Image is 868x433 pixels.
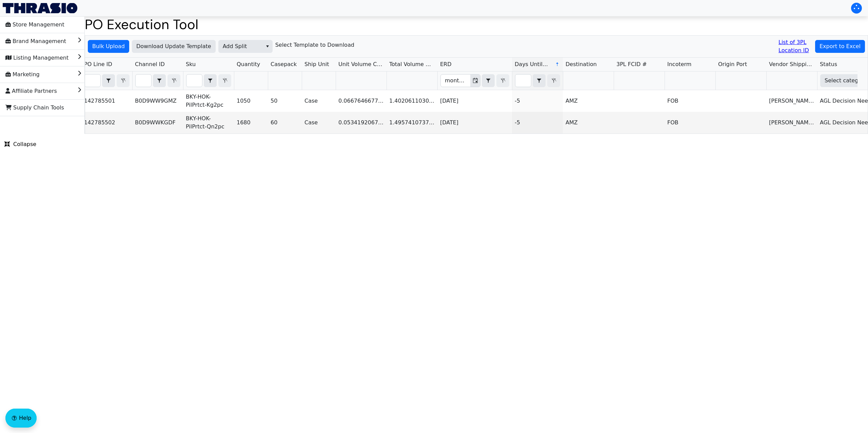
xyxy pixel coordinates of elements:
[336,90,387,112] td: 0.06676466776072
[5,102,64,113] span: Supply Chain Tools
[533,75,545,87] button: select
[482,75,494,87] button: select
[153,74,166,87] span: Choose Operator
[389,60,435,68] span: Total Volume CBM
[132,40,216,53] button: Download Update Template
[183,112,234,133] td: BKY-HOK-PilPrtct-Qn2pc
[81,112,132,133] td: 142785502
[262,40,272,53] button: select
[512,112,563,133] td: -5
[336,112,387,133] td: 0.05341920670976
[512,90,563,112] td: -5
[275,42,354,48] h6: Select Template to Download
[766,90,817,112] td: [PERSON_NAME] Hangzhou Jinhong Sanniao Down Products CO.,Ltd [GEOGRAPHIC_DATA] [GEOGRAPHIC_DATA] ...
[441,75,470,87] input: Filter
[616,60,647,68] span: 3PL FCID #
[204,75,216,87] button: select
[186,75,202,87] input: Filter
[563,112,614,133] td: AMZ
[204,74,217,87] span: Choose Operator
[183,71,234,90] th: Filter
[820,42,861,50] span: Export to Excel
[718,60,747,68] span: Origin Port
[183,90,234,112] td: BKY-HOK-PilPrtct-Kg2pc
[769,60,814,68] span: Vendor Shipping Address
[482,74,495,87] span: Choose Operator
[5,19,64,30] span: Store Management
[3,3,77,13] img: Thrasio Logo
[85,75,100,87] input: Filter
[437,112,512,133] td: [DATE]
[132,90,183,112] td: B0D9WW9GMZ
[778,38,812,55] a: List of 3PL Location ID
[268,112,302,133] td: 60
[88,40,129,53] button: Bulk Upload
[437,90,512,112] td: [DATE]
[338,60,384,68] span: Unit Volume CBM
[470,75,480,87] button: Toggle calendar
[5,86,57,97] span: Affiliate Partners
[515,60,550,68] span: Days Until ERD
[302,90,336,112] td: Case
[304,60,329,68] span: Ship Unit
[440,60,452,68] span: ERD
[136,75,151,87] input: Filter
[102,74,115,87] span: Choose Operator
[512,71,563,90] th: Filter
[437,71,512,90] th: Filter
[665,90,715,112] td: FOB
[820,60,837,68] span: Status
[102,75,115,87] button: select
[234,112,268,133] td: 1680
[387,112,437,133] td: 1.495741073792
[135,60,165,68] span: Channel ID
[302,112,336,133] td: Case
[19,414,31,422] span: Help
[271,60,297,68] span: Casepack
[515,75,531,87] input: Filter
[5,36,66,47] span: Brand Management
[136,42,211,50] span: Download Update Template
[237,60,260,68] span: Quantity
[667,60,691,68] span: Incoterm
[5,69,40,80] span: Marketing
[4,140,36,148] span: Collapse
[153,75,165,87] button: select
[825,77,867,85] span: Select category
[81,90,132,112] td: 142785501
[84,60,112,68] span: PO Line ID
[665,112,715,133] td: FOB
[92,42,125,50] span: Bulk Upload
[563,90,614,112] td: AMZ
[132,71,183,90] th: Filter
[268,90,302,112] td: 50
[566,60,597,68] span: Destination
[5,53,68,63] span: Listing Management
[81,71,132,90] th: Filter
[234,90,268,112] td: 1050
[815,40,865,53] button: Export to Excel
[186,60,196,68] span: Sku
[5,409,37,428] button: Help floatingactionbutton
[533,74,546,87] span: Choose Operator
[766,112,817,133] td: [PERSON_NAME] Hangzhou Jinhong Sanniao Down Products CO.,Ltd [GEOGRAPHIC_DATA] [GEOGRAPHIC_DATA] ...
[132,112,183,133] td: B0D9WWKGDF
[85,16,868,33] h1: PO Execution Tool
[223,42,258,50] span: Add Split
[387,90,437,112] td: 1.402061103093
